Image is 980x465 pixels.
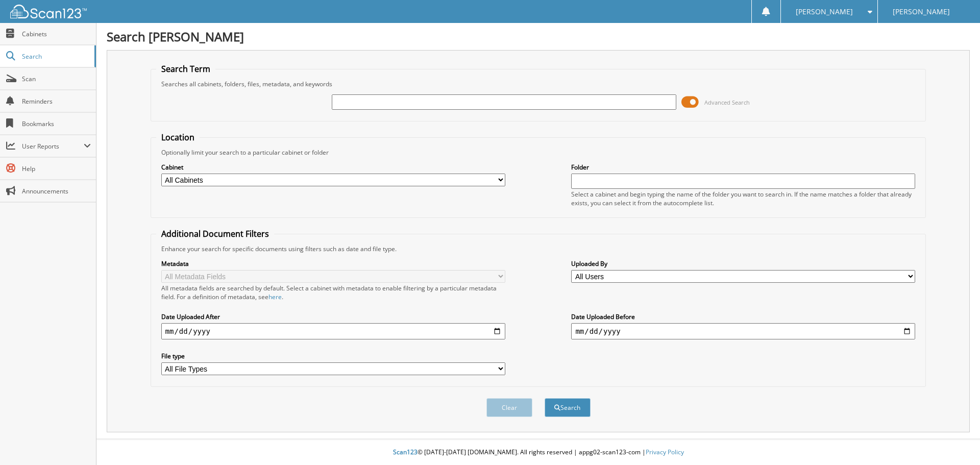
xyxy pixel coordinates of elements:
div: Enhance your search for specific documents using filters such as date and file type. [156,244,921,253]
label: Folder [571,163,915,172]
label: Date Uploaded After [161,312,505,321]
span: User Reports [22,142,84,151]
img: scan123-logo-white.svg [10,5,87,18]
label: Uploaded By [571,259,915,268]
span: Scan [22,75,91,83]
button: Search [545,398,591,417]
div: Searches all cabinets, folders, files, metadata, and keywords [156,80,921,88]
div: © [DATE]-[DATE] [DOMAIN_NAME]. All rights reserved | appg02-scan123-com | [96,440,980,465]
legend: Additional Document Filters [156,228,274,239]
h1: Search [PERSON_NAME] [107,28,970,45]
span: Search [22,52,89,61]
div: Select a cabinet and begin typing the name of the folder you want to search in. If the name match... [571,190,915,207]
div: Optionally limit your search to a particular cabinet or folder [156,148,921,157]
label: Cabinet [161,163,505,172]
label: Metadata [161,259,505,268]
span: Help [22,164,91,173]
label: File type [161,352,505,360]
span: Reminders [22,97,91,106]
input: end [571,323,915,339]
span: [PERSON_NAME] [893,9,950,15]
label: Date Uploaded Before [571,312,915,321]
span: Announcements [22,187,91,195]
legend: Search Term [156,63,215,75]
legend: Location [156,132,200,143]
a: here [268,292,282,301]
input: start [161,323,505,339]
button: Clear [486,398,532,417]
span: Bookmarks [22,119,91,128]
div: All metadata fields are searched by default. Select a cabinet with metadata to enable filtering b... [161,284,505,301]
span: Advanced Search [704,99,750,106]
a: Privacy Policy [646,448,684,456]
span: Scan123 [393,448,418,456]
span: Cabinets [22,30,91,38]
span: [PERSON_NAME] [796,9,853,15]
